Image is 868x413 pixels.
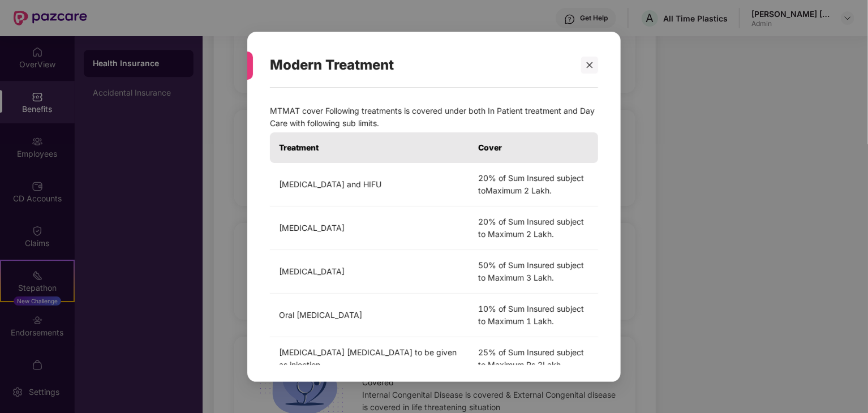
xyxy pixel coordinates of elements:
td: 20% of Sum Insured subject toMaximum 2 Lakh. [469,162,598,206]
td: [MEDICAL_DATA] and HIFU [270,162,469,206]
td: 25% of Sum Insured subject to Maximum Rs 2Lakh. [469,337,598,380]
td: 50% of Sum Insured subject to Maximum 3 Lakh. [469,249,598,293]
td: [MEDICAL_DATA] [270,206,469,249]
td: 10% of Sum Insured subject to Maximum 1 Lakh. [469,293,598,337]
td: 20% of Sum Insured subject to Maximum 2 Lakh. [469,206,598,249]
span: close [586,61,594,68]
div: Modern Treatment [270,43,571,87]
th: Cover [469,132,598,162]
th: Treatment [270,132,469,162]
td: [MEDICAL_DATA] [270,249,469,293]
td: Oral [MEDICAL_DATA] [270,293,469,337]
td: [MEDICAL_DATA] [MEDICAL_DATA] to be given as injection [270,337,469,380]
p: MTMAT cover Following treatments is covered under both In Patient treatment and Day Care with fol... [270,104,598,129]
